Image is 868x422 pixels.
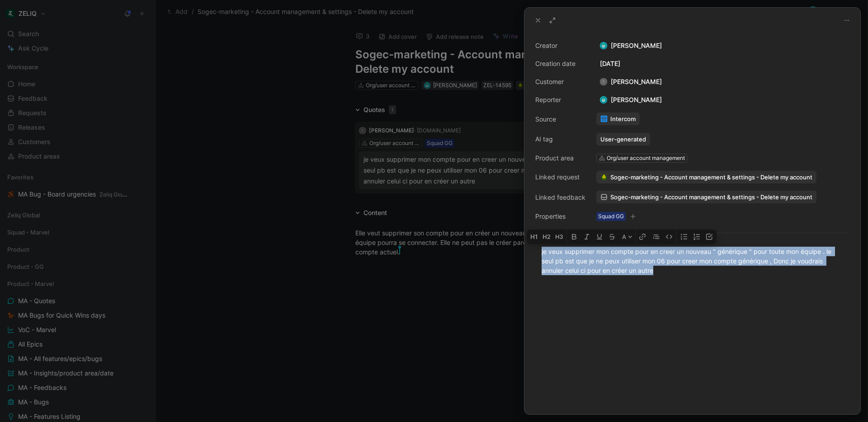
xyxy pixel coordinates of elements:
[600,78,607,85] div: F
[535,114,585,125] div: Source
[596,171,816,183] button: 🪲Sogec-marketing - Account management & settings - Delete my account
[598,212,624,221] div: Squad GG
[535,58,585,69] div: Creation date
[535,211,585,222] div: Properties
[600,173,608,181] img: 🪲
[542,247,843,275] div: je veux supprimer mon compte pour en creer un nouveau " générique " pour toute mon équipe . le se...
[596,40,849,51] div: [PERSON_NAME]
[607,154,685,163] div: Org/user account management
[596,94,665,105] div: [PERSON_NAME]
[535,192,585,203] div: Linked feedback
[535,172,585,183] div: Linked request
[601,97,607,103] img: avatar
[601,43,607,49] img: avatar
[535,134,585,145] div: AI tag
[535,94,585,105] div: Reporter
[600,135,646,143] div: User-generated
[596,113,640,125] a: Intercom
[610,193,812,201] span: Sogec-marketing - Account management & settings - Delete my account
[596,58,849,69] div: [DATE]
[596,191,816,203] a: Sogec-marketing - Account management & settings - Delete my account
[535,153,585,164] div: Product area
[535,76,585,87] div: Customer
[596,76,665,87] div: [PERSON_NAME]
[610,173,812,181] span: Sogec-marketing - Account management & settings - Delete my account
[535,40,585,51] div: Creator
